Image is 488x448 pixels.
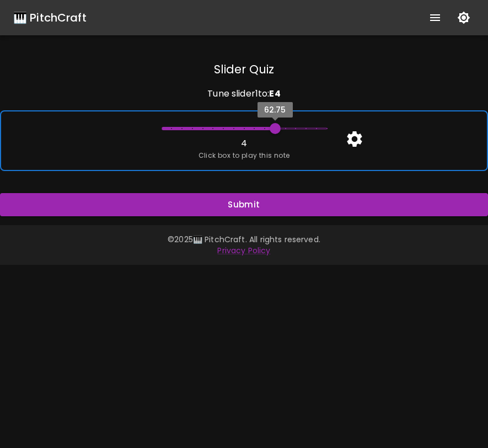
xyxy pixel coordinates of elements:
[217,245,270,256] a: Privacy Policy
[422,4,448,31] button: show more
[13,234,475,245] p: © 2025 🎹 PitchCraft. All rights reserved.
[264,104,286,115] span: 62.75
[13,9,87,26] a: 🎹 PitchCraft
[269,87,280,100] b: E 4
[199,150,290,161] span: Click box to play this note
[241,137,247,150] p: 4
